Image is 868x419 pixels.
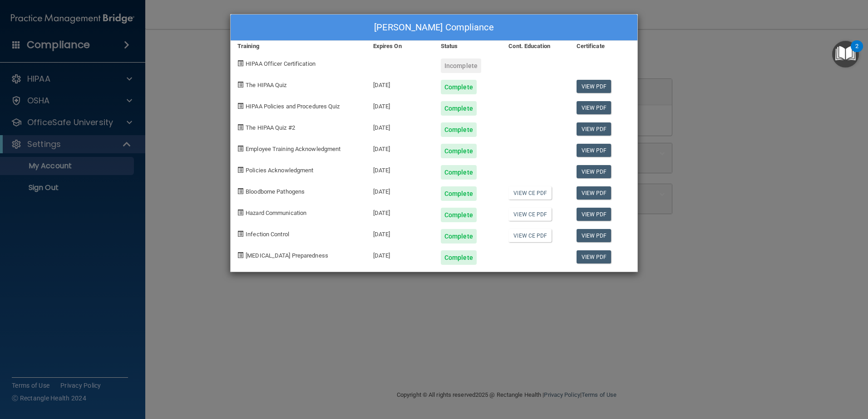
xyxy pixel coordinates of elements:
div: [DATE] [366,116,434,137]
a: View PDF [577,122,612,136]
button: Open Resource Center, 2 new notifications [832,41,859,68]
div: [DATE] [366,137,434,158]
div: [DATE] [366,222,434,244]
a: View PDF [577,229,612,242]
div: [DATE] [366,180,434,201]
a: View PDF [577,165,612,178]
div: Complete [441,229,477,244]
span: Employee Training Acknowledgment [246,146,340,152]
div: [PERSON_NAME] Compliance [231,15,637,41]
div: Certificate [570,41,637,52]
div: 2 [855,46,858,58]
a: View PDF [577,250,612,263]
div: [DATE] [366,158,434,180]
div: Cont. Education [502,41,569,52]
span: Bloodborne Pathogens [246,188,305,195]
div: Complete [441,101,477,116]
div: Complete [441,208,477,222]
span: Infection Control [246,231,289,238]
div: Training [231,41,366,52]
span: The HIPAA Quiz #2 [246,124,295,131]
a: View PDF [577,80,612,93]
div: [DATE] [366,73,434,94]
a: View CE PDF [508,208,552,221]
div: Complete [441,165,477,180]
span: Policies Acknowledgment [246,167,313,174]
div: Complete [441,122,477,137]
div: Expires On [366,41,434,52]
div: Complete [441,80,477,94]
a: View CE PDF [508,229,552,242]
div: [DATE] [366,94,434,116]
div: Status [434,41,502,52]
span: [MEDICAL_DATA] Preparedness [246,252,328,259]
div: Incomplete [441,58,481,73]
span: Hazard Communication [246,209,306,216]
div: [DATE] [366,244,434,265]
a: View PDF [577,144,612,157]
div: [DATE] [366,201,434,222]
a: View PDF [577,208,612,221]
a: View PDF [577,186,612,200]
div: Complete [441,144,477,158]
a: View PDF [577,101,612,114]
span: HIPAA Policies and Procedures Quiz [246,103,340,110]
div: Complete [441,250,477,265]
span: The HIPAA Quiz [246,82,286,88]
span: HIPAA Officer Certification [246,60,316,67]
a: View CE PDF [508,186,552,200]
div: Complete [441,186,477,201]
